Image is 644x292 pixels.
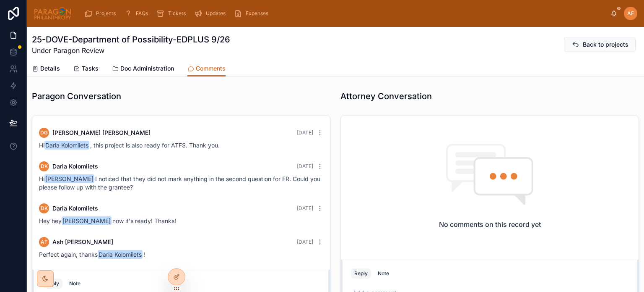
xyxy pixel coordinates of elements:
span: Daria Kolomiiets [44,141,89,150]
span: DG [40,129,48,136]
h1: Attorney Conversation [340,90,432,102]
span: Daria Kolomiiets [52,162,98,171]
a: Expenses [231,6,274,21]
span: Ash [PERSON_NAME] [52,238,113,246]
a: Tickets [154,6,192,21]
span: Hi I noticed that they did not mark anything in the second question for FR. Could you please foll... [39,175,320,191]
span: DK [41,205,48,212]
h1: Paragon Conversation [32,90,121,102]
h2: No comments on this record yet [439,219,541,229]
span: Updates [206,10,226,17]
span: Expenses [246,10,268,17]
span: AF [627,10,634,17]
span: [DATE] [297,205,313,211]
span: Daria Kolomiiets [98,250,143,259]
h1: 25-DOVE-Department of Possibility-EDPLUS 9/26 [32,34,230,45]
button: Note [66,279,84,289]
span: Doc Administration [120,64,174,73]
span: [PERSON_NAME] [62,216,112,225]
button: Note [374,268,392,279]
span: [DATE] [297,239,313,245]
img: App logo [34,7,72,20]
span: Tasks [82,64,99,73]
button: Reply [351,268,371,279]
span: Back to projects [583,40,628,49]
div: Note [69,280,80,287]
span: Hey hey now it's ready! Thanks! [39,217,176,224]
span: Hi , this project is also ready for ATFS. Thank you. [39,142,220,149]
span: Comments [196,64,226,73]
span: [PERSON_NAME] [44,174,94,183]
span: AF [41,239,47,245]
button: Back to projects [564,37,636,52]
a: Details [32,61,60,78]
span: [DATE] [297,163,313,169]
span: [PERSON_NAME] [PERSON_NAME] [52,129,151,137]
span: Details [40,64,60,73]
span: Tickets [168,10,186,17]
a: Projects [82,6,122,21]
div: Note [378,270,389,277]
span: Perfect again, thanks ! [39,251,145,258]
span: Under Paragon Review [32,45,230,55]
span: Daria Kolomiiets [52,204,98,213]
span: DK [41,163,48,170]
div: scrollable content [78,4,610,23]
a: Doc Administration [112,61,174,78]
a: Comments [187,61,226,77]
a: Tasks [73,61,99,78]
a: Updates [192,6,231,21]
span: Projects [96,10,116,17]
span: FAQs [136,10,148,17]
a: FAQs [122,6,154,21]
span: [DATE] [297,129,313,136]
